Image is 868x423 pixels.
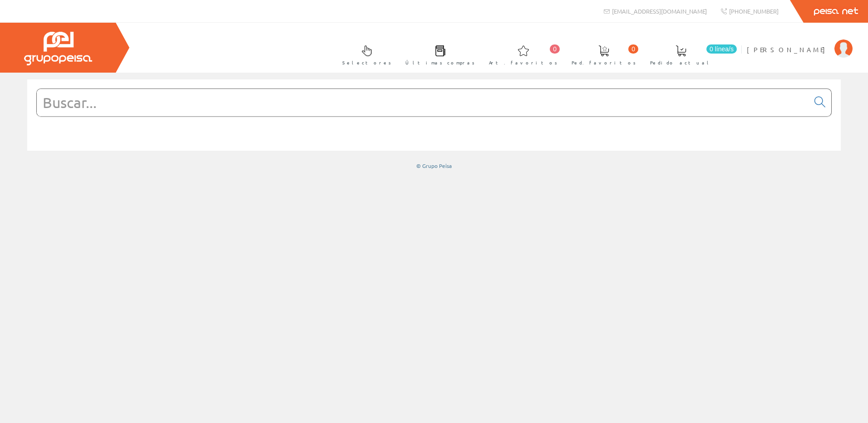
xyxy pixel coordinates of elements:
a: Últimas compras [396,38,479,71]
a: [PERSON_NAME] [747,38,853,46]
span: [EMAIL_ADDRESS][DOMAIN_NAME] [612,7,707,15]
span: Art. favoritos [489,58,557,67]
span: [PHONE_NUMBER] [729,7,779,15]
span: Ped. favoritos [572,58,636,67]
span: 0 línea/s [706,44,737,54]
span: 0 [628,44,638,54]
span: Selectores [342,58,391,67]
span: Últimas compras [405,58,475,67]
img: Grupo Peisa [24,32,92,65]
span: [PERSON_NAME] [747,45,830,54]
a: Selectores [333,38,396,71]
span: Pedido actual [650,58,712,67]
span: 0 [550,44,560,54]
div: © Grupo Peisa [27,162,841,170]
input: Buscar... [37,89,809,116]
